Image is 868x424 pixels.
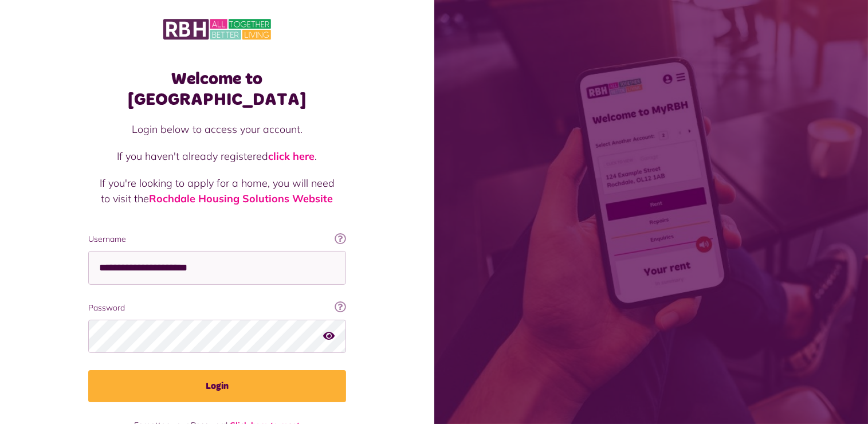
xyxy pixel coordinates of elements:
[88,302,346,314] label: Password
[88,69,346,110] h1: Welcome to [GEOGRAPHIC_DATA]
[100,121,335,137] p: Login below to access your account.
[100,148,335,164] p: If you haven't already registered .
[268,150,315,163] a: click here
[88,370,346,402] button: Login
[149,192,333,205] a: Rochdale Housing Solutions Website
[88,233,346,245] label: Username
[163,17,271,41] img: MyRBH
[100,175,335,206] p: If you're looking to apply for a home, you will need to visit the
